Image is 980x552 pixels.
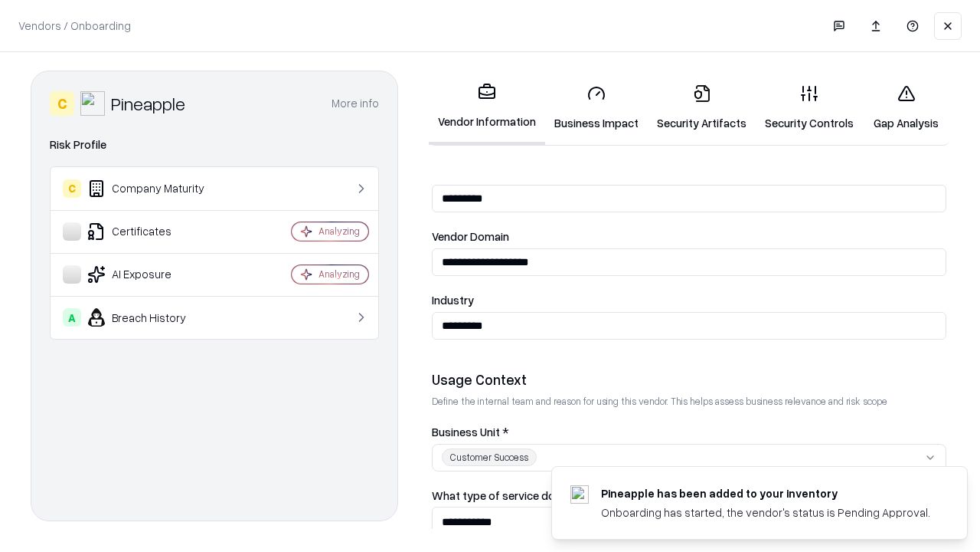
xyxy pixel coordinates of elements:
[63,308,81,327] div: A
[332,90,379,117] button: More info
[63,179,81,198] div: C
[432,395,946,408] p: Define the internal team and reason for using this vendor. This helps assess business relevance a...
[601,504,930,521] div: Onboarding has started, the vendor's status is Pending Approval.
[863,72,949,143] a: Gap Analysis
[432,370,946,389] div: Usage Context
[545,72,648,143] a: Business Impact
[648,72,756,143] a: Security Artifacts
[570,485,589,504] img: pineappleenergy.com
[63,179,246,198] div: Company Maturity
[318,225,360,238] div: Analyzing
[432,444,946,472] button: Customer Success
[432,490,946,501] label: What type of service does the vendor provide? *
[50,136,379,154] div: Risk Profile
[442,449,537,466] div: Customer Success
[63,308,246,327] div: Breach History
[601,485,930,501] div: Pineapple has been added to your inventory
[63,265,246,284] div: AI Exposure
[111,91,185,116] div: Pineapple
[63,222,246,241] div: Certificates
[50,91,74,116] div: C
[318,268,360,281] div: Analyzing
[432,231,946,242] label: Vendor Domain
[80,91,105,116] img: Pineapple
[429,71,545,145] a: Vendor Information
[432,426,946,438] label: Business Unit *
[18,18,131,34] p: Vendors / Onboarding
[432,294,946,306] label: Industry
[756,72,863,143] a: Security Controls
